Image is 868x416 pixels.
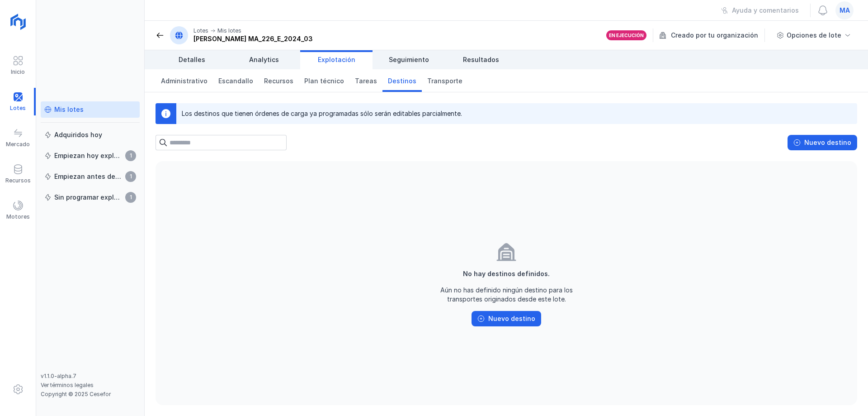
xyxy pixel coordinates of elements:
[787,31,841,40] div: Opciones de lote
[463,55,499,64] span: Resultados
[472,311,541,326] button: Nuevo destino
[732,6,799,15] div: Ayuda y comentarios
[228,50,300,69] a: Analytics
[125,171,136,182] span: 1
[355,77,377,86] span: Tareas
[125,192,136,203] span: 1
[41,189,140,206] a: Sin programar explotación1
[125,150,136,161] span: 1
[609,32,644,38] div: En ejecución
[41,382,94,388] a: Ver términos legales
[373,50,445,69] a: Seguimiento
[182,109,462,118] div: Los destinos que tienen órdenes de carga ya programadas sólo serán editables parcialmente.
[445,50,517,69] a: Resultados
[488,314,535,323] div: Nuevo destino
[7,10,29,33] img: logoRight.svg
[41,127,140,143] a: Adquiridos hoy
[218,77,253,86] span: Escandallo
[156,69,213,92] a: Administrativo
[54,130,102,139] div: Adquiridos hoy
[389,55,429,64] span: Seguimiento
[249,55,279,64] span: Analytics
[318,55,355,64] span: Explotación
[41,373,140,380] div: v1.1.0-alpha.7
[54,151,123,160] div: Empiezan hoy explotación
[41,101,140,118] a: Mis lotes
[156,50,228,69] a: Detalles
[438,269,576,278] div: No hay destinos definidos.
[41,391,140,398] div: Copyright © 2025 Cesefor
[193,27,208,34] div: Lotes
[6,141,30,148] div: Mercado
[300,50,373,69] a: Explotación
[11,68,25,76] div: Inicio
[715,3,805,18] button: Ayuda y comentarios
[217,27,241,34] div: Mis lotes
[259,69,299,92] a: Recursos
[41,168,140,185] a: Empiezan antes de 7 días1
[41,148,140,164] a: Empiezan hoy explotación1
[5,177,31,184] div: Recursos
[438,286,576,304] div: Aún no has definido ningún destino para los transportes originados desde este lote.
[788,135,857,150] button: Nuevo destino
[193,34,313,43] div: [PERSON_NAME] MA_226_E_2024_03
[54,172,123,181] div: Empiezan antes de 7 días
[54,193,123,202] div: Sin programar explotación
[6,213,30,220] div: Motores
[659,29,766,42] div: Creado por tu organización
[264,77,293,86] span: Recursos
[422,69,468,92] a: Transporte
[54,105,84,114] div: Mis lotes
[179,55,205,64] span: Detalles
[161,77,208,86] span: Administrativo
[840,6,850,15] span: ma
[427,77,462,86] span: Transporte
[388,77,416,86] span: Destinos
[804,138,851,147] div: Nuevo destino
[382,69,422,92] a: Destinos
[213,69,259,92] a: Escandallo
[299,69,349,92] a: Plan técnico
[304,77,344,86] span: Plan técnico
[349,69,382,92] a: Tareas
